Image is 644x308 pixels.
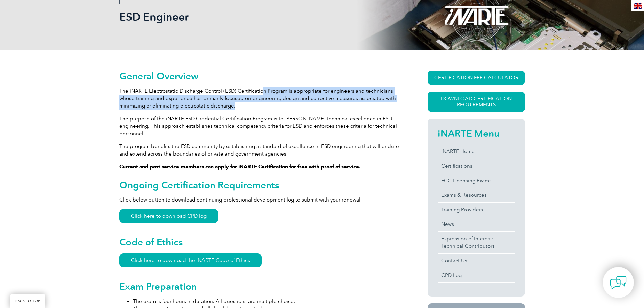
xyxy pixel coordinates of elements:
[133,298,403,305] li: The exam is four hours in duration. All questions are multiple choice.
[438,232,515,253] a: Expression of Interest:Technical Contributors
[119,164,361,170] strong: Current and past service members can apply for iNARTE Certification for free with proof of service.
[438,173,515,188] a: FCC Licensing Exams
[438,188,515,202] a: Exams & Resources
[428,92,525,112] a: Download Certification Requirements
[119,237,403,247] h2: Code of Ethics
[119,143,403,158] p: The program benefits the ESD community by establishing a standard of excellence in ESD engineerin...
[438,144,515,159] a: iNARTE Home
[438,254,515,268] a: Contact Us
[438,203,515,217] a: Training Providers
[634,3,642,9] img: en
[10,294,45,308] a: BACK TO TOP
[438,159,515,173] a: Certifications
[119,209,218,223] a: Click here to download CPD log
[119,281,403,292] h2: Exam Preparation
[610,274,627,291] img: contact-chat.png
[119,10,379,23] h1: ESD Engineer
[438,128,515,139] h2: iNARTE Menu
[119,253,262,267] a: Click here to download the iNARTE Code of Ethics
[119,196,403,204] p: Click below button to download continuing professional development log to submit with your renewal.
[119,87,403,110] p: The iNARTE Electrostatic Discharge Control (ESD) Certification Program is appropriate for enginee...
[119,115,403,137] p: The purpose of the iNARTE ESD Credential Certification Program is to [PERSON_NAME] technical exce...
[438,217,515,231] a: News
[119,71,403,81] h2: General Overview
[438,268,515,282] a: CPD Log
[428,71,525,85] a: CERTIFICATION FEE CALCULATOR
[119,180,403,190] h2: Ongoing Certification Requirements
